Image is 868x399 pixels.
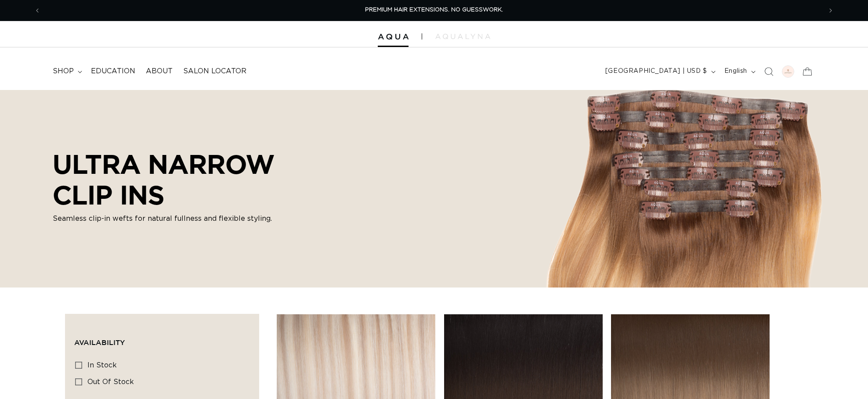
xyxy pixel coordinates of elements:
span: Education [91,67,135,76]
a: Education [86,61,141,81]
button: English [719,63,759,80]
span: shop [53,67,74,76]
span: Out of stock [87,378,134,385]
span: English [724,67,747,76]
summary: Availability (0 selected) [74,323,250,355]
span: In stock [87,362,117,369]
summary: Search [759,62,778,81]
h2: ULTRA NARROW CLIP INS [53,149,338,210]
img: Aqua Hair Extensions [378,34,409,40]
span: [GEOGRAPHIC_DATA] | USD $ [605,67,707,76]
p: Seamless clip-in wefts for natural fullness and flexible styling. [53,214,338,224]
span: About [146,67,173,76]
img: aqualyna.com [435,34,490,39]
summary: shop [47,61,86,81]
button: [GEOGRAPHIC_DATA] | USD $ [600,63,719,80]
button: Next announcement [821,2,840,19]
button: Previous announcement [28,2,47,19]
span: Availability [74,338,125,346]
a: Salon Locator [178,61,252,81]
span: PREMIUM HAIR EXTENSIONS. NO GUESSWORK. [365,7,503,13]
a: About [141,61,178,81]
span: Salon Locator [183,67,246,76]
